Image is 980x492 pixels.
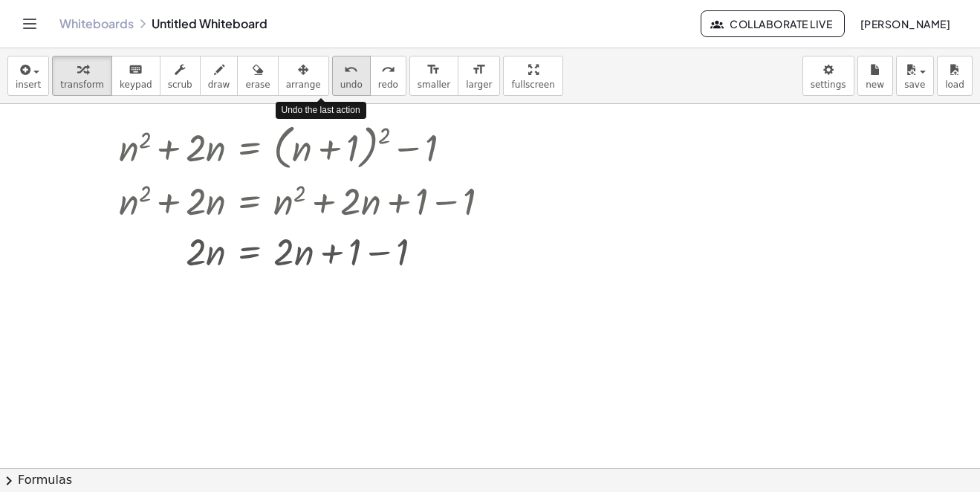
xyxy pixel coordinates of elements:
[857,56,893,96] button: new
[811,80,846,90] span: settings
[418,80,450,90] span: smaller
[208,80,230,90] span: draw
[286,80,321,90] span: arrange
[237,56,278,96] button: erase
[7,56,49,96] button: insert
[503,56,562,96] button: fullscreen
[896,56,934,96] button: save
[860,17,950,30] span: [PERSON_NAME]
[111,56,160,96] button: keyboardkeypad
[59,16,134,31] a: Whiteboards
[276,102,366,119] div: Undo the last action
[802,56,854,96] button: settings
[378,80,398,90] span: redo
[458,56,500,96] button: format_sizelarger
[16,80,41,90] span: insert
[381,61,395,79] i: redo
[904,80,925,90] span: save
[511,80,554,90] span: fullscreen
[701,10,845,37] button: Collaborate Live
[60,80,104,90] span: transform
[472,61,486,79] i: format_size
[52,56,112,96] button: transform
[344,61,358,79] i: undo
[945,80,964,90] span: load
[168,80,192,90] span: scrub
[466,80,492,90] span: larger
[278,56,329,96] button: arrange
[426,61,441,79] i: format_size
[332,56,371,96] button: undoundo
[120,80,152,90] span: keypad
[129,61,143,79] i: keyboard
[245,80,270,90] span: erase
[937,56,973,96] button: load
[200,56,238,96] button: draw
[160,56,201,96] button: scrub
[370,56,406,96] button: redoredo
[340,80,363,90] span: undo
[713,17,832,30] span: Collaborate Live
[848,10,962,37] button: [PERSON_NAME]
[18,12,42,36] button: Toggle navigation
[409,56,458,96] button: format_sizesmaller
[866,80,884,90] span: new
